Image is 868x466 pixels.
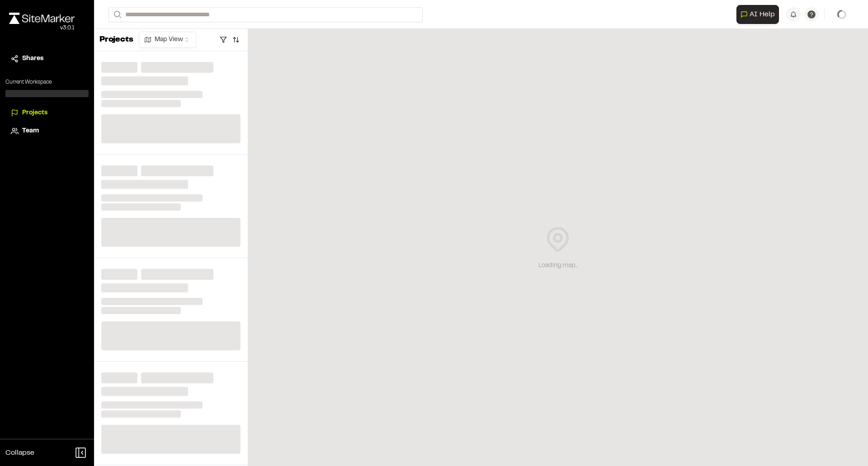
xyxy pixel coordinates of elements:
[22,126,39,136] span: Team
[5,447,34,458] span: Collapse
[22,54,43,64] span: Shares
[750,9,775,20] span: AI Help
[736,5,783,24] div: Open AI Assistant
[99,34,133,46] p: Projects
[11,126,83,136] a: Team
[736,5,779,24] button: Open AI Assistant
[11,108,83,118] a: Projects
[108,7,125,22] button: Search
[538,261,578,271] div: Loading map...
[5,78,89,86] p: Current Workspace
[9,24,75,32] div: Oh geez...please don't...
[9,13,75,24] img: rebrand.png
[11,54,83,64] a: Shares
[22,108,47,118] span: Projects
